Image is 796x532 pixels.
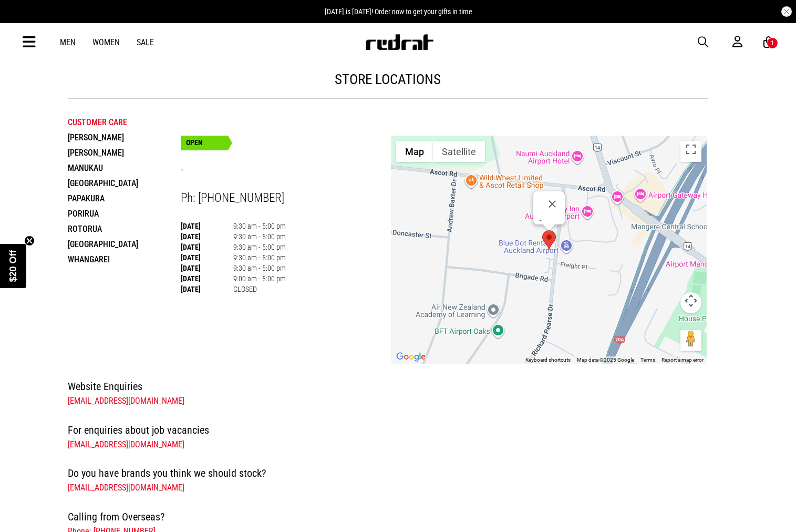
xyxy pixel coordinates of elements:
[68,252,181,267] li: Whangarei
[68,237,181,252] li: [GEOGRAPHIC_DATA]
[525,356,571,364] button: Keyboard shortcuts
[661,357,704,363] a: Report a map error
[680,330,701,351] button: Drag Pegman onto the map to open Street View
[181,263,233,273] th: [DATE]
[68,396,184,406] a: [EMAIL_ADDRESS][DOMAIN_NAME]
[540,217,565,224] div: -
[8,250,18,282] span: $20 Off
[181,136,228,150] div: OPEN
[396,141,433,162] button: Show street map
[433,141,485,162] button: Show satellite imagery
[233,252,286,263] td: 9:30 am - 5:00 pm
[680,141,701,162] button: Toggle fullscreen view
[68,191,181,206] li: Papakura
[233,242,286,252] td: 9:30 am - 5:00 pm
[325,7,472,16] span: [DATE] is [DATE]! Order now to get your gifts in time
[680,292,701,313] button: Map camera controls
[233,273,286,284] td: 9:00 am - 5:00 pm
[68,439,184,449] a: [EMAIL_ADDRESS][DOMAIN_NAME]
[233,284,286,294] td: CLOSED
[68,130,181,145] li: [PERSON_NAME]
[181,162,391,179] h3: -
[181,231,233,242] th: [DATE]
[68,115,181,130] li: Customer Care
[68,206,181,221] li: Porirua
[181,284,233,294] th: [DATE]
[771,39,774,47] div: 1
[577,357,634,363] span: Map data ©2025 Google
[365,34,434,50] img: Redrat logo
[92,37,120,47] a: Women
[68,508,708,525] h4: Calling from Overseas?
[24,236,35,246] button: Close teaser
[640,357,655,363] a: Terms (opens in new tab)
[68,176,181,191] li: [GEOGRAPHIC_DATA]
[68,378,708,395] h4: Website Enquiries
[68,145,181,160] li: [PERSON_NAME]
[394,350,428,364] a: Open this area in Google Maps (opens a new window)
[68,71,708,88] h1: store locations
[68,483,184,493] a: [EMAIL_ADDRESS][DOMAIN_NAME]
[540,191,565,217] button: Close
[233,221,286,231] td: 9:30 am - 5:00 pm
[68,422,708,438] h4: For enquiries about job vacancies
[181,191,284,205] span: Ph: [PHONE_NUMBER]
[763,37,773,48] a: 1
[68,160,181,176] li: Manukau
[60,37,76,47] a: Men
[233,263,286,273] td: 9:30 am - 5:00 pm
[68,465,708,482] h4: Do you have brands you think we should stock?
[181,242,233,252] th: [DATE]
[137,37,154,47] a: Sale
[181,273,233,284] th: [DATE]
[181,221,233,231] th: [DATE]
[68,221,181,237] li: Rotorua
[233,231,286,242] td: 9:30 am - 5:00 pm
[181,252,233,263] th: [DATE]
[394,350,428,364] img: Google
